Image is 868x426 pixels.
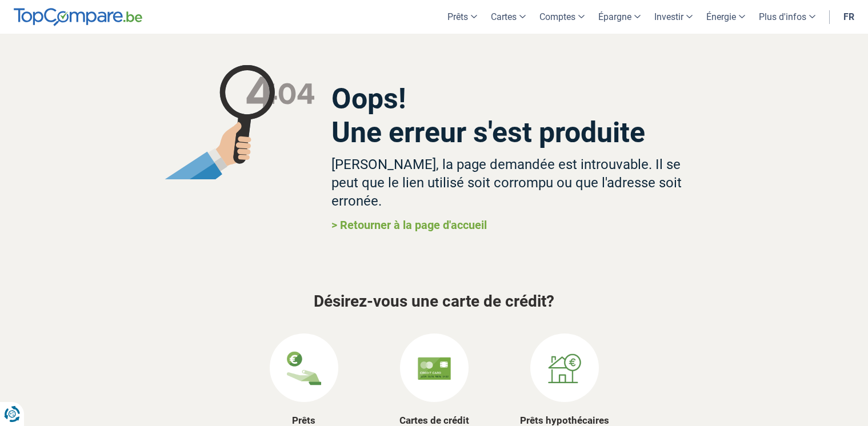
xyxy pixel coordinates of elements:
img: Cartes de crédit [417,351,451,385]
a: Prêts hypothécaires [520,415,609,426]
a: > Retourner à la page d'accueil [331,218,487,232]
img: Prêts hypothécaires [547,351,582,385]
a: Cartes de crédit [399,415,469,426]
a: Prêts [292,415,315,426]
img: magnifying glass not found [164,65,314,179]
h2: Oops! Une erreur s'est produite [331,82,705,150]
img: TopCompare [14,8,142,26]
h3: [PERSON_NAME], la page demandée est introuvable. Il se peut que le lien utilisé soit corrompu ou ... [331,155,705,210]
img: Prêts [287,351,321,385]
h3: Désirez-vous une carte de crédit? [109,293,760,311]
